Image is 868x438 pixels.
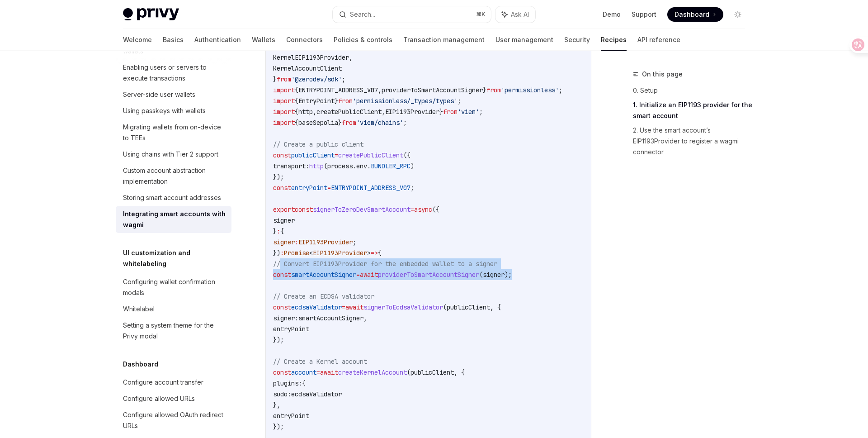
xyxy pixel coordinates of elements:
a: Server-side user wallets [116,86,231,103]
span: EIP1193Provider [298,238,353,246]
a: Policies & controls [334,29,392,51]
span: import [273,97,295,105]
h5: Dashboard [123,359,158,370]
a: API reference [637,29,680,51]
span: = [327,184,331,192]
span: ENTRYPOINT_ADDRESS_V07 [331,184,410,192]
div: Enabling users or servers to execute transactions [123,62,226,84]
span: : [295,238,298,246]
a: Authentication [194,29,241,51]
span: ; [559,86,562,94]
span: KernelEIP1193Provider [273,53,349,62]
span: 'viem/chains' [356,119,403,127]
span: Promise [284,249,309,257]
span: from [443,108,458,116]
span: }, [273,401,280,409]
span: createPublicClient [316,108,382,116]
a: Using passkeys with wallets [116,103,231,119]
a: Configure account transfer [116,374,231,390]
div: Storing smart account addresses [123,192,221,203]
span: Dashboard [675,10,709,19]
button: Ask AI [495,6,535,23]
span: ; [458,97,461,105]
span: createKernelAccount [338,368,407,376]
span: smartAccountSigner [298,314,363,322]
span: entryPoint [291,184,327,192]
span: entryPoint [273,325,309,333]
span: ({ [432,205,439,214]
span: ( [407,368,410,376]
span: smartAccountSigner [291,271,356,279]
span: = [410,205,414,214]
span: { [378,249,382,257]
span: EntryPoint [298,97,335,105]
span: = [342,303,345,311]
div: Using chains with Tier 2 support [123,149,218,160]
span: }); [273,336,284,344]
span: On this page [642,69,683,80]
a: Storing smart account addresses [116,190,231,206]
span: { [295,86,298,94]
a: Configure allowed OAuth redirect URLs [116,407,231,434]
span: from [277,75,291,83]
a: Dashboard [667,7,723,22]
span: from [338,97,353,105]
span: publicClient [447,303,490,311]
span: const [273,184,291,192]
a: Configure allowed URLs [116,390,231,407]
span: const [273,368,291,376]
span: { [295,108,298,116]
span: ( [479,271,483,279]
a: Wallets [252,29,275,51]
a: Welcome [123,29,152,51]
div: Custom account abstraction implementation [123,165,226,187]
div: Configuring wallet confirmation modals [123,276,226,298]
span: ecdsaValidator [291,303,342,311]
span: signerToEcdsaValidator [363,303,443,311]
span: }) [273,249,280,257]
a: Integrating smart accounts with wagmi [116,206,231,233]
span: > [367,249,371,257]
a: Transaction management [403,29,485,51]
span: 'viem' [458,108,479,116]
span: : [280,249,284,257]
span: } [273,75,277,83]
span: // Create a public client [273,140,363,148]
a: Demo [603,10,621,19]
span: ( [324,162,327,170]
span: process [327,162,353,170]
span: ; [353,238,356,246]
div: Configure allowed OAuth redirect URLs [123,409,226,431]
span: , [382,108,385,116]
span: // Create a Kernel account [273,357,367,366]
span: signerToZeroDevSmartAccount [313,205,410,214]
span: publicClient [291,151,335,159]
span: http [309,162,324,170]
a: Using chains with Tier 2 support [116,146,231,162]
span: await [345,303,363,311]
a: Enabling users or servers to execute transactions [116,59,231,86]
span: . [367,162,371,170]
span: } [338,119,342,127]
span: ; [403,119,407,127]
span: { [280,227,284,235]
span: = [356,271,360,279]
a: Security [564,29,590,51]
div: Server-side user wallets [123,89,195,100]
div: Configure allowed URLs [123,393,195,404]
a: Basics [163,29,184,51]
span: import [273,119,295,127]
span: EIP1193Provider [385,108,439,116]
span: { [295,119,298,127]
span: from [486,86,501,94]
span: Ask AI [511,10,529,19]
a: Whitelabel [116,301,231,317]
span: entryPoint [273,412,309,420]
span: , { [490,303,501,311]
div: Migrating wallets from on-device to TEEs [123,122,226,143]
span: ; [342,75,345,83]
span: } [439,108,443,116]
span: 'permissionless/_types/types' [353,97,458,105]
div: Search... [350,9,375,20]
span: }); [273,173,284,181]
